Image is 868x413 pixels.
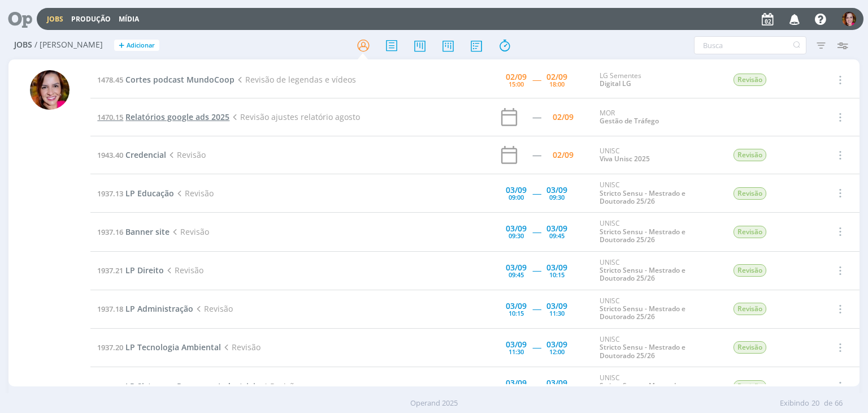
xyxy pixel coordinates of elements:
span: Jobs [14,40,32,50]
img: B [842,12,856,26]
span: 1937.21 [97,265,123,276]
div: 12:00 [549,349,565,355]
span: LP Direito [125,265,164,276]
a: Produção [71,14,111,24]
div: UNISC [600,374,716,398]
div: 15:00 [509,81,524,87]
span: ----- [532,303,541,314]
div: 02/09 [553,151,574,159]
a: Mídia [119,14,139,24]
span: LP Educação [125,188,174,199]
span: Revisão [166,149,205,160]
a: 1937.21LP Direito [97,265,164,276]
span: LP Sistema e Processos Industriais [125,381,259,392]
div: UNISC [600,181,716,205]
div: 03/09 [506,302,527,310]
div: UNISC [600,297,716,321]
button: +Adicionar [114,40,159,51]
a: Stricto Sensu - Mestrado e Doutorado 25/26 [600,342,685,360]
span: Revisão [734,226,766,238]
span: LP Tecnologia Ambiental [125,342,221,352]
a: Stricto Sensu - Mestrado e Doutorado 25/26 [600,265,685,283]
div: MOR [600,109,716,126]
span: Banner site [125,226,170,237]
span: Revisão [734,264,766,277]
span: Adicionar [127,42,155,49]
a: 1937.18LP Administração [97,303,193,314]
span: Revisão [734,380,766,393]
a: Stricto Sensu - Mestrado e Doutorado 25/26 [600,304,685,321]
span: 1470.15 [97,112,123,122]
span: Cortes podcast MundoCoop [125,74,235,85]
div: 09:45 [509,272,524,278]
span: ----- [532,342,541,352]
div: ----- [532,113,541,121]
span: ----- [532,381,541,392]
span: 20 [811,398,819,409]
span: Revisão [164,265,203,276]
span: Exibindo [780,398,809,409]
a: Stricto Sensu - Mestrado e Doutorado 25/26 [600,381,685,398]
input: Busca [694,36,806,54]
span: Revisão [221,342,260,352]
button: Jobs [44,15,67,24]
span: Revisão ajustes relatório agosto [229,111,359,122]
span: 1937.22 [97,381,123,392]
span: 1937.13 [97,188,123,199]
span: Revisão [193,303,232,314]
div: 09:45 [549,233,565,239]
a: Stricto Sensu - Mestrado e Doutorado 25/26 [600,188,685,206]
div: 18:00 [549,81,565,87]
div: 03/09 [546,225,567,233]
button: B [841,9,857,29]
div: 09:30 [509,233,524,239]
span: Revisão [259,381,298,392]
a: 1937.13LP Educação [97,188,174,199]
div: 03/09 [546,186,567,194]
span: Revisão de legendas e vídeos [235,74,355,85]
a: 1470.15Relatórios google ads 2025 [97,111,229,122]
div: 03/09 [546,302,567,310]
img: B [30,70,70,110]
a: Jobs [47,14,63,24]
span: Credencial [125,149,166,160]
div: 03/09 [506,264,527,272]
span: ----- [532,74,541,85]
div: UNISC [600,220,716,244]
span: Revisão [734,74,766,86]
span: / [PERSON_NAME] [34,40,103,50]
span: ----- [532,265,541,276]
span: + [119,40,124,51]
div: ----- [532,151,541,159]
div: 03/09 [546,341,567,349]
a: 1937.22LP Sistema e Processos Industriais [97,381,259,392]
div: 03/09 [506,379,527,387]
div: UNISC [600,335,716,360]
div: UNISC [600,147,716,164]
span: 1937.16 [97,227,123,237]
span: Revisão [174,188,213,199]
span: Revisão [734,303,766,315]
div: 03/09 [506,186,527,194]
div: 11:30 [509,349,524,355]
span: 1937.20 [97,342,123,352]
span: 1478.45 [97,75,123,85]
span: 1943.40 [97,150,123,160]
button: Produção [68,15,114,24]
a: Viva Unisc 2025 [600,154,650,164]
span: LP Administração [125,303,193,314]
span: ----- [532,226,541,237]
span: Revisão [734,187,766,200]
a: 1937.20LP Tecnologia Ambiental [97,342,221,352]
span: Revisão [734,149,766,161]
span: de [824,398,832,409]
div: 10:15 [509,310,524,316]
span: Relatórios google ads 2025 [125,111,229,122]
a: 1478.45Cortes podcast MundoCoop [97,74,235,85]
div: 03/09 [546,264,567,272]
span: ----- [532,188,541,199]
div: UNISC [600,259,716,283]
div: 02/09 [553,113,574,121]
div: LG Sementes [600,72,716,88]
div: 02/09 [506,73,527,81]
